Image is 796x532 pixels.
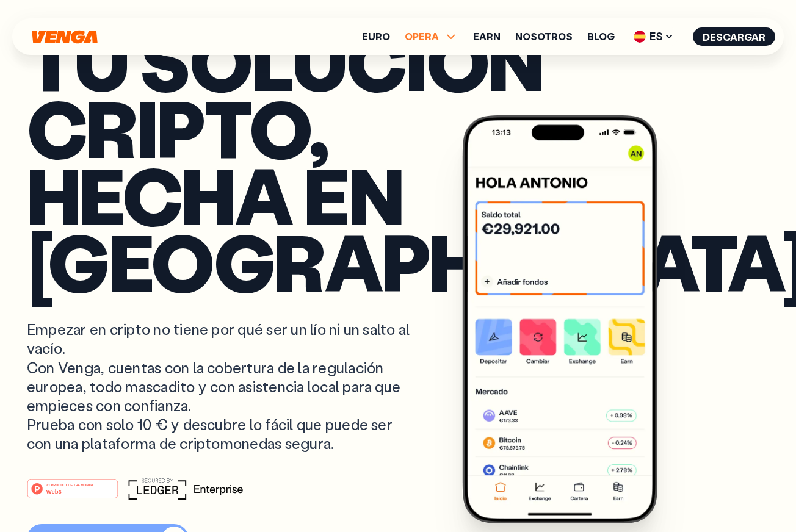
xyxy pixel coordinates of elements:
[462,115,657,523] img: Venga app main
[362,32,390,41] a: Euro
[27,320,413,453] p: Empezar en cripto no tiene por qué ser un lío ni un salto al vacío. Con Venga, cuentas con la cob...
[405,29,458,44] span: OPERA
[27,486,118,501] a: #1 PRODUCT OF THE MONTHWeb3
[515,32,573,41] a: Nosotros
[31,30,99,44] svg: Inicio
[27,27,576,295] p: Tu solución cripto, hecha en [GEOGRAPHIC_DATA]
[693,27,775,46] button: Descargar
[629,27,678,46] span: ES
[587,32,615,41] a: Blog
[46,487,62,494] tspan: Web3
[46,483,93,486] tspan: #1 PRODUCT OF THE MONTH
[473,32,501,41] a: Earn
[634,31,646,43] img: flag-es
[405,32,439,41] span: OPERA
